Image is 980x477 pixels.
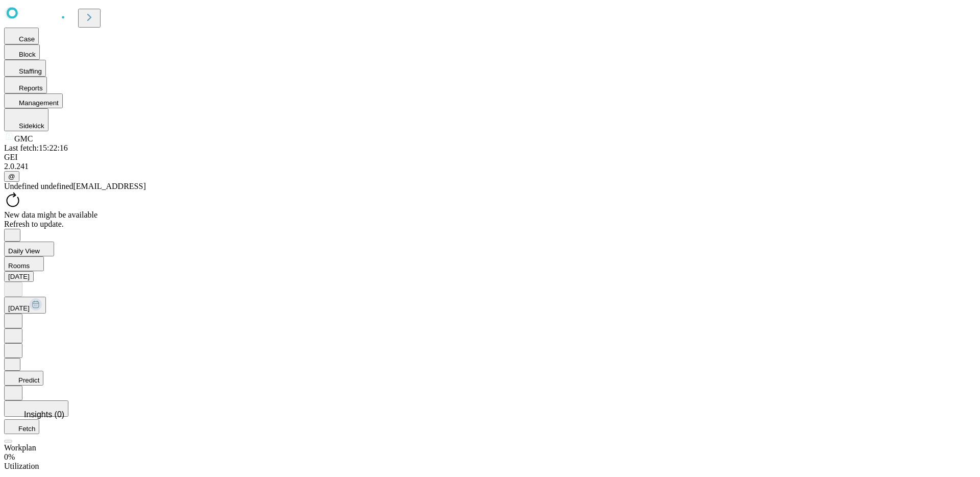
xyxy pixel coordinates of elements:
span: Block [19,51,36,58]
span: @ [8,173,15,180]
span: Sidekick [19,122,44,130]
span: Case [19,35,35,43]
button: Close [4,229,20,242]
span: Reports [19,84,43,92]
button: Block [4,44,40,60]
div: 2.0.241 [4,162,976,171]
span: Rooms [8,262,30,270]
button: Fetch [4,419,39,434]
button: Rooms [4,256,44,271]
button: Management [4,93,63,108]
div: GEI [4,153,976,162]
div: New data might be availableRefresh to update.Close [4,191,976,242]
span: Undefined undefined [4,182,73,190]
button: [DATE] [4,297,46,314]
div: New data might be available [4,210,976,220]
button: @ [4,171,19,182]
span: Last fetch: 15:22:16 [4,144,68,152]
span: Daily View [8,247,40,255]
span: 0% [4,452,15,461]
span: Utilization [4,462,39,470]
span: Management [19,99,59,107]
span: [DATE] [8,304,30,312]
span: Insights (0) [24,410,64,419]
button: Staffing [4,60,46,77]
button: Sidekick [4,108,48,131]
button: [DATE] [4,271,34,282]
span: GMC [14,134,33,143]
div: Refresh to update. [4,220,976,229]
span: [EMAIL_ADDRESS] [73,182,146,190]
button: Daily View [4,242,54,256]
button: Case [4,28,39,44]
span: Staffing [19,67,42,75]
button: Reports [4,77,47,93]
button: Predict [4,371,43,386]
span: Workplan [4,443,36,452]
button: Insights (0) [4,400,68,417]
